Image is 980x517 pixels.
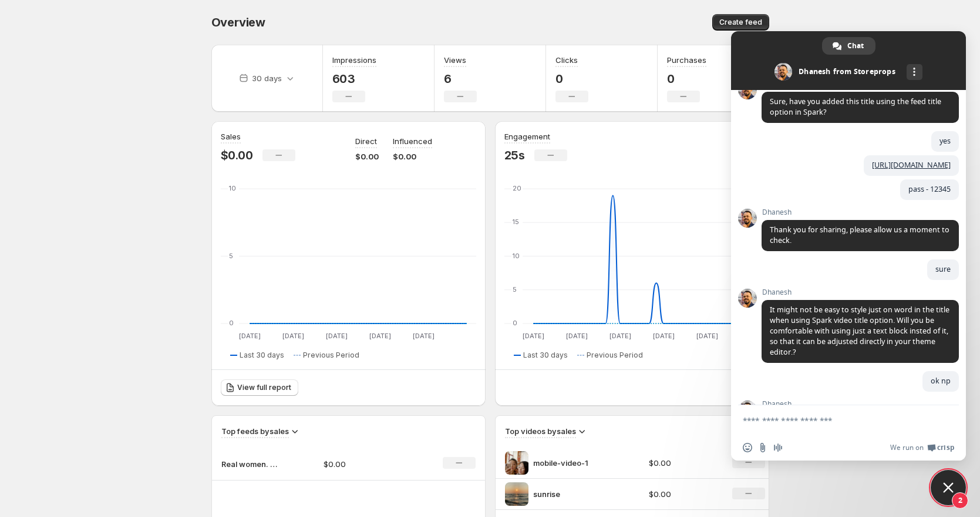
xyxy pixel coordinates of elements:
p: Direct [355,135,377,147]
text: 10 [513,252,520,260]
div: Close chat [931,470,966,505]
p: $0.00 [649,457,718,469]
span: Last 30 days [523,351,568,360]
text: [DATE] [565,332,587,340]
span: Dhanesh [762,288,959,296]
h3: Views [444,54,466,66]
p: 30 days [252,72,282,84]
h3: Engagement [504,131,550,142]
span: Crisp [937,443,954,452]
span: ok np [931,376,951,386]
p: sunrise [533,488,621,500]
span: Previous Period [587,351,643,360]
p: $0.00 [355,151,379,162]
p: $0.00 [221,148,253,162]
text: [DATE] [282,332,304,340]
p: 6 [444,72,477,86]
span: View full report [237,383,291,392]
text: 15 [513,218,519,226]
text: 0 [513,319,517,327]
p: 0 [555,72,588,86]
span: Sure, have you added this title using the feed title option in Spark? [770,96,941,117]
a: [URL][DOMAIN_NAME] [872,160,951,170]
span: Send a file [758,443,767,452]
text: 0 [229,319,234,327]
span: Chat [847,37,864,55]
span: Thank you for sharing, please allow us a moment to check. [770,225,949,245]
img: sunrise [505,482,528,506]
text: [DATE] [696,332,718,340]
text: [DATE] [652,332,674,340]
h3: Top feeds by sales [221,425,289,437]
span: Insert an emoji [743,443,752,452]
p: 25s [504,148,525,162]
span: Previous Period [303,351,359,360]
span: Dhanesh [762,400,856,408]
p: $0.00 [393,151,432,162]
h3: Impressions [332,54,376,66]
button: Create feed [712,14,769,31]
span: 2 [952,492,968,509]
p: Influenced [393,135,432,147]
p: 0 [667,72,706,86]
text: [DATE] [412,332,434,340]
text: [DATE] [325,332,347,340]
text: 10 [229,184,236,192]
p: $0.00 [649,488,718,500]
text: 5 [513,285,517,293]
h3: Clicks [555,54,578,66]
span: We run on [890,443,924,452]
p: 603 [332,72,376,86]
h3: Top videos by sales [505,425,576,437]
h3: Purchases [667,54,706,66]
textarea: Compose your message... [743,415,928,426]
span: Dhanesh [762,208,959,216]
span: pass - 12345 [908,184,951,194]
h3: Sales [221,131,241,142]
text: [DATE] [369,332,390,340]
span: Overview [211,15,265,29]
p: Real women. Real results. Most felt a difference in days. [221,458,280,470]
span: It might not be easy to style just on word in the title when using Spark video title option. Will... [770,305,949,357]
div: Chat [822,37,875,55]
span: yes [939,136,951,146]
span: sure [935,264,951,274]
a: We run onCrisp [890,443,954,452]
p: $0.00 [324,458,407,470]
text: [DATE] [522,332,544,340]
span: Audio message [773,443,783,452]
img: mobile-video-1 [505,451,528,475]
text: 5 [229,252,233,260]
p: mobile-video-1 [533,457,621,469]
span: Create feed [719,18,762,27]
span: Last 30 days [240,351,284,360]
text: 20 [513,184,521,192]
text: [DATE] [609,332,631,340]
text: [DATE] [238,332,260,340]
div: More channels [907,64,922,80]
a: View full report [221,379,298,396]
